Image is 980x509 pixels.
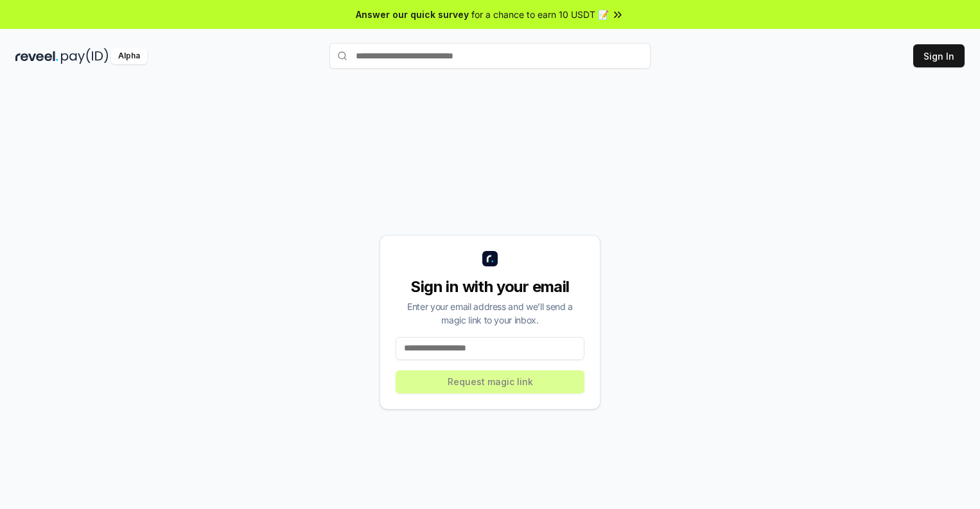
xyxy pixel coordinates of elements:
[111,48,147,64] div: Alpha
[356,8,469,21] span: Answer our quick survey
[61,48,109,64] img: pay_id
[15,48,58,64] img: reveel_dark
[396,277,584,297] div: Sign in with your email
[913,44,965,67] button: Sign In
[471,8,609,21] span: for a chance to earn 10 USDT 📝
[482,251,498,266] img: logo_small
[396,300,584,327] div: Enter your email address and we’ll send a magic link to your inbox.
